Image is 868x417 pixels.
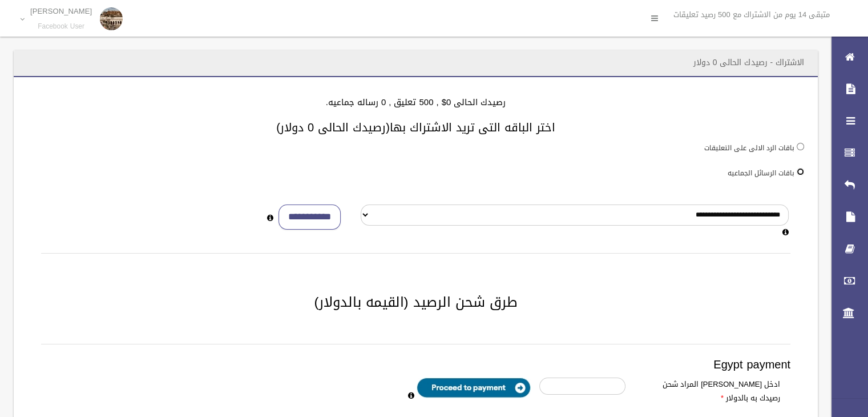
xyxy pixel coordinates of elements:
p: [PERSON_NAME] [30,7,92,15]
label: ادخل [PERSON_NAME] المراد شحن رصيدك به بالدولار [634,378,789,405]
header: الاشتراك - رصيدك الحالى 0 دولار [680,51,818,74]
h3: Egypt payment [41,358,790,371]
h2: طرق شحن الرصيد (القيمه بالدولار) [27,295,804,310]
small: Facebook User [30,22,92,31]
h4: رصيدك الحالى 0$ , 500 تعليق , 0 رساله جماعيه. [27,98,804,107]
label: باقات الرسائل الجماعيه [728,167,794,179]
label: باقات الرد الالى على التعليقات [704,142,794,154]
h3: اختر الباقه التى تريد الاشتراك بها(رصيدك الحالى 0 دولار) [27,121,804,134]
